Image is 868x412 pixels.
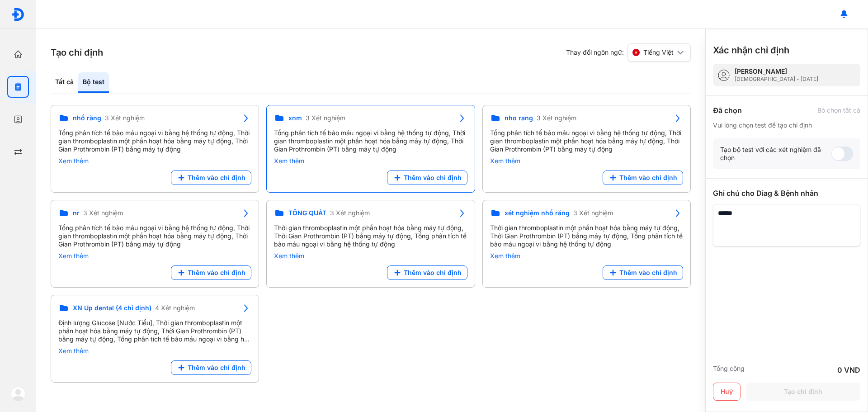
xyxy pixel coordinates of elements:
span: 3 Xét nghiệm [573,209,613,217]
button: Tạo chỉ định [746,383,860,401]
div: 0 VND [837,365,860,375]
div: Xem thêm [58,252,251,260]
h3: Xác nhận chỉ định [713,44,789,57]
div: Tổng phân tích tế bào máu ngoại vi bằng hệ thống tự động, Thời gian thromboplastin một phần hoạt ... [58,224,251,248]
div: Xem thêm [274,252,467,260]
button: Thêm vào chỉ định [603,265,683,280]
img: logo [11,387,25,401]
span: nho rang [505,114,533,122]
div: Xem thêm [58,157,251,165]
div: Tổng cộng [713,365,745,375]
div: [PERSON_NAME] [735,67,818,76]
div: Tổng phân tích tế bào máu ngoại vi bằng hệ thống tự động, Thời gian thromboplastin một phần hoạt ... [58,129,251,153]
div: Xem thêm [490,157,683,165]
div: Ghi chú cho Diag & Bệnh nhân [713,188,860,199]
span: nr [73,209,80,217]
div: Tạo bộ test với các xét nghiệm đã chọn [720,146,831,162]
div: Tổng phân tích tế bào máu ngoại vi bằng hệ thống tự động, Thời gian thromboplastin một phần hoạt ... [274,129,467,153]
img: logo [11,8,25,21]
button: Thêm vào chỉ định [387,170,467,185]
div: Xem thêm [490,252,683,260]
span: Thêm vào chỉ định [404,269,462,277]
span: nhổ răng [73,114,101,122]
h3: Tạo chỉ định [51,46,103,59]
span: Thêm vào chỉ định [619,174,677,182]
button: Huỷ [713,383,741,401]
div: Xem thêm [274,157,467,165]
span: 4 Xét nghiệm [155,304,195,312]
div: Thay đổi ngôn ngữ: [566,43,691,62]
div: Thời gian thromboplastin một phần hoạt hóa bằng máy tự động, Thời Gian Prothrombin (PT) bằng máy ... [490,224,683,248]
div: Tổng phân tích tế bào máu ngoại vi bằng hệ thống tự động, Thời gian thromboplastin một phần hoạt ... [490,129,683,153]
div: Đã chọn [713,105,742,116]
div: [DEMOGRAPHIC_DATA] - [DATE] [735,76,818,83]
span: Thêm vào chỉ định [188,364,245,372]
button: Thêm vào chỉ định [171,360,251,375]
span: Thêm vào chỉ định [188,174,245,182]
span: 3 Xét nghiệm [105,114,145,122]
div: Định lượng Glucose [Nước Tiểu], Thời gian thromboplastin một phần hoạt hóa bằng máy tự động, Thời... [58,319,251,343]
span: xét nghiệm nhổ răng [505,209,570,217]
span: Tiếng Việt [643,48,674,57]
span: XN Up dental (4 chỉ định) [73,304,151,312]
button: Thêm vào chỉ định [387,265,467,280]
span: 3 Xét nghiệm [537,114,576,122]
span: Thêm vào chỉ định [619,269,677,277]
span: TỔNG QUÁT [288,209,326,217]
div: Xem thêm [58,347,251,355]
button: Thêm vào chỉ định [603,170,683,185]
div: Bỏ chọn tất cả [817,106,860,114]
div: Vui lòng chọn test để tạo chỉ định [713,121,860,129]
span: xnm [288,114,302,122]
span: 3 Xét nghiệm [83,209,123,217]
button: Thêm vào chỉ định [171,170,251,185]
div: Tất cả [51,72,78,93]
div: Thời gian thromboplastin một phần hoạt hóa bằng máy tự động, Thời Gian Prothrombin (PT) bằng máy ... [274,224,467,248]
span: 3 Xét nghiệm [330,209,370,217]
div: Bộ test [78,72,109,93]
span: Thêm vào chỉ định [404,174,462,182]
span: Thêm vào chỉ định [188,269,245,277]
span: 3 Xét nghiệm [306,114,345,122]
button: Thêm vào chỉ định [171,265,251,280]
